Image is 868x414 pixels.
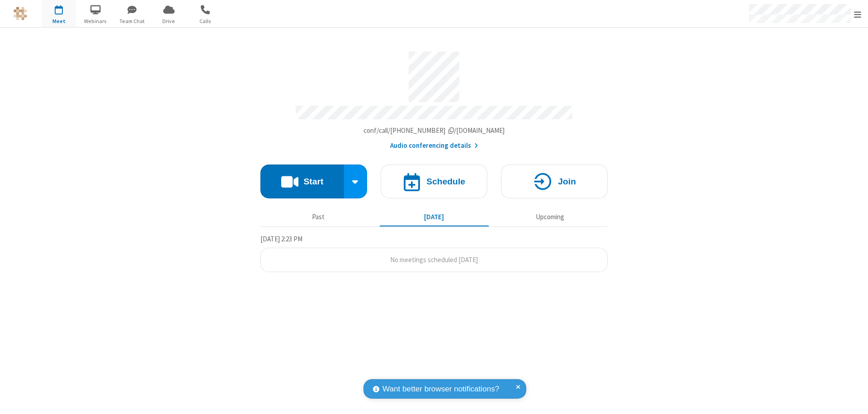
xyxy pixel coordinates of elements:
[845,390,861,408] iframe: Chat
[344,165,368,198] div: Start conference options
[14,7,27,20] img: QA Selenium DO NOT DELETE OR CHANGE
[390,255,478,264] span: No meetings scheduled [DATE]
[260,165,344,198] button: Start
[495,208,604,226] button: Upcoming
[189,17,222,25] span: Calls
[382,383,499,395] span: Want better browser notifications?
[303,177,323,186] h4: Start
[501,165,608,198] button: Join
[115,17,149,25] span: Team Chat
[260,234,608,273] section: Today's Meetings
[363,126,505,135] span: Copy my meeting room link
[363,126,505,136] button: Copy my meeting room linkCopy my meeting room link
[426,177,465,186] h4: Schedule
[260,45,608,151] section: Account details
[381,165,487,198] button: Schedule
[264,208,373,226] button: Past
[260,235,302,243] span: [DATE] 2:23 PM
[380,208,489,226] button: [DATE]
[152,17,186,25] span: Drive
[390,141,478,151] button: Audio conferencing details
[79,17,113,25] span: Webinars
[558,177,576,186] h4: Join
[42,17,76,25] span: Meet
